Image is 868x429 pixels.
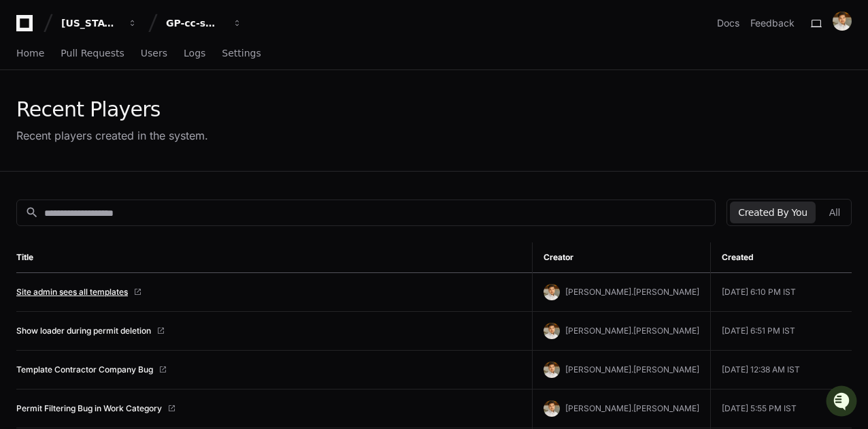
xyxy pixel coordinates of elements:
[710,312,852,351] td: [DATE] 6:51 PM IST
[141,49,167,57] span: Users
[184,49,205,57] span: Logs
[222,38,261,69] a: Settings
[565,364,699,375] span: [PERSON_NAME].[PERSON_NAME]
[16,127,208,144] div: Recent players created in the system.
[544,400,560,417] img: avatar
[710,390,852,428] td: [DATE] 5:55 PM IST
[14,14,41,41] img: PlayerZero
[821,202,848,223] button: All
[61,16,120,30] div: [US_STATE] Pacific
[14,54,248,76] div: Welcome
[222,49,261,57] span: Settings
[135,143,165,153] span: Pylon
[61,49,124,57] span: Pull Requests
[544,362,560,378] img: avatar
[46,115,172,126] div: We're available if you need us!
[56,11,143,35] button: [US_STATE] Pacific
[16,325,151,336] a: Show loader during permit deletion
[565,325,699,336] span: [PERSON_NAME].[PERSON_NAME]
[833,12,852,31] img: avatar
[532,242,710,273] th: Creator
[16,364,153,375] a: Template Contractor Company Bug
[231,106,248,122] button: Start new chat
[14,101,38,126] img: 1756235613930-3d25f9e4-fa56-45dd-b3ad-e072dfbd1548
[16,38,44,69] a: Home
[16,49,44,57] span: Home
[46,101,223,115] div: Start new chat
[161,11,248,35] button: GP-cc-sml-apps
[565,403,699,413] span: [PERSON_NAME].[PERSON_NAME]
[184,38,205,69] a: Logs
[544,284,560,300] img: avatar
[824,384,861,421] iframe: Open customer support
[710,273,852,312] td: [DATE] 6:10 PM IST
[544,323,560,339] img: avatar
[25,206,39,219] mat-icon: search
[710,351,852,390] td: [DATE] 12:38 AM IST
[166,16,224,30] div: GP-cc-sml-apps
[61,38,124,69] a: Pull Requests
[16,97,208,122] div: Recent Players
[16,403,162,414] a: Permit Filtering Bug in Work Category
[16,287,128,298] a: Site admin sees all templates
[750,16,795,30] button: Feedback
[717,16,739,30] a: Docs
[710,242,852,273] th: Created
[141,38,167,69] a: Users
[730,202,815,223] button: Created By You
[96,142,165,153] a: Powered byPylon
[565,287,699,297] span: [PERSON_NAME].[PERSON_NAME]
[16,242,532,273] th: Title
